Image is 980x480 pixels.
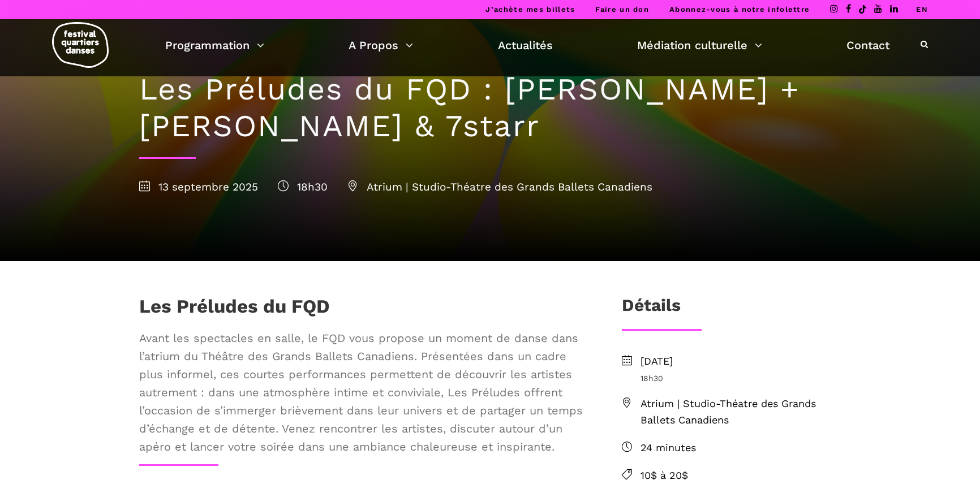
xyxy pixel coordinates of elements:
[846,36,889,55] a: Contact
[498,36,553,55] a: Actualités
[139,180,258,193] span: 13 septembre 2025
[641,372,841,384] span: 18h30
[622,295,681,323] h3: Détails
[278,180,328,193] span: 18h30
[641,353,841,370] span: [DATE]
[485,5,575,14] a: J’achète mes billets
[139,329,585,456] span: Avant les spectacles en salle, le FQD vous propose un moment de danse dans l’atrium du Théâtre de...
[916,5,928,14] a: EN
[139,295,330,323] h1: Les Préludes du FQD
[139,71,841,145] h1: Les Préludes du FQD : [PERSON_NAME] + [PERSON_NAME] & 7starr
[641,396,841,429] span: Atrium | Studio-Théatre des Grands Ballets Canadiens
[637,36,762,55] a: Médiation culturelle
[669,5,810,14] a: Abonnez-vous à notre infolettre
[347,180,652,193] span: Atrium | Studio-Théatre des Grands Ballets Canadiens
[165,36,264,55] a: Programmation
[595,5,649,14] a: Faire un don
[349,36,413,55] a: A Propos
[641,440,841,456] span: 24 minutes
[52,22,109,68] img: logo-fqd-med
